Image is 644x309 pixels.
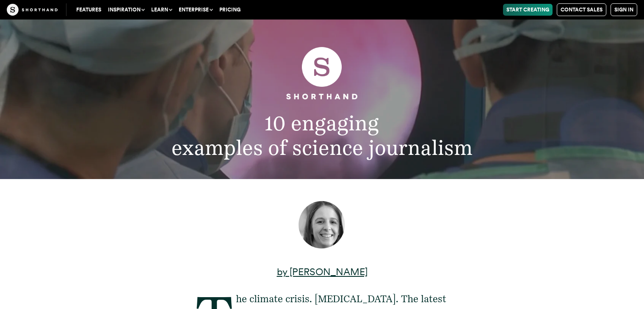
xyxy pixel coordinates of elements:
[7,4,58,16] img: The Craft
[73,4,105,16] a: Features
[557,3,606,16] a: Contact Sales
[277,266,368,278] a: by [PERSON_NAME]
[503,4,553,16] a: Start Creating
[105,4,148,16] button: Inspiration
[82,111,562,160] h2: 10 engaging examples of science journalism
[611,3,637,16] a: Sign in
[148,4,175,16] button: Learn
[175,4,216,16] button: Enterprise
[216,4,244,16] a: Pricing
